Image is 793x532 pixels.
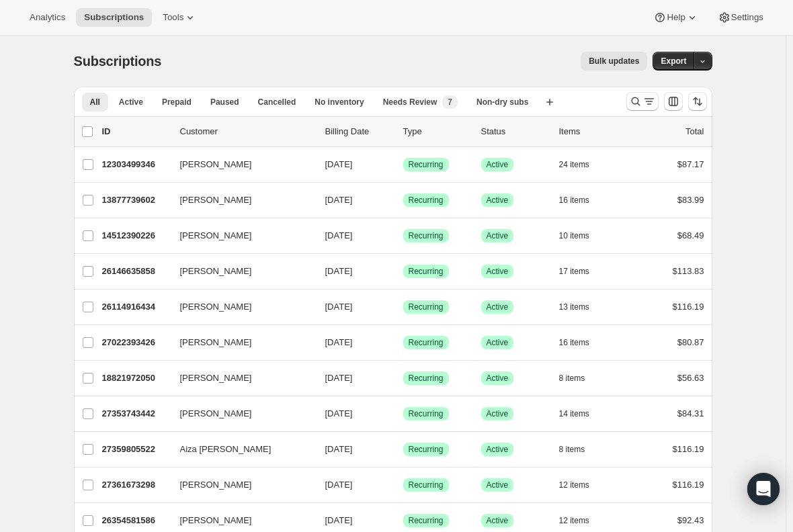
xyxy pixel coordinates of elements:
[667,12,685,23] span: Help
[559,266,589,277] span: 17 items
[677,159,704,169] span: $87.17
[102,229,169,242] p: 14512390226
[102,265,169,278] p: 26146635858
[559,480,589,490] span: 12 items
[172,403,306,425] button: [PERSON_NAME]
[102,404,704,423] div: 27353743442[PERSON_NAME][DATE]SuccessRecurringSuccessActive14 items$84.31
[409,373,444,384] span: Recurring
[180,193,252,207] span: [PERSON_NAME]
[673,480,704,490] span: $116.19
[403,125,470,138] div: Type
[102,476,704,494] div: 27361673298[PERSON_NAME][DATE]SuccessRecurringSuccessActive12 items$116.19
[559,155,604,174] button: 24 items
[487,373,509,384] span: Active
[102,443,169,456] p: 27359805522
[102,407,169,420] p: 27353743442
[673,302,704,312] span: $116.19
[325,159,353,169] span: [DATE]
[180,478,252,492] span: [PERSON_NAME]
[559,333,604,352] button: 16 items
[409,408,444,419] span: Recurring
[409,195,444,206] span: Recurring
[74,54,162,69] span: Subscriptions
[102,125,704,138] div: IDCustomerBilling DateTypeStatusItemsTotal
[677,373,704,383] span: $56.63
[325,408,353,418] span: [DATE]
[102,333,704,352] div: 27022393426[PERSON_NAME][DATE]SuccessRecurringSuccessActive16 items$80.87
[409,266,444,277] span: Recurring
[747,473,780,505] div: Open Intercom Messenger
[102,514,169,527] p: 26354581586
[559,125,626,138] div: Items
[559,159,589,170] span: 24 items
[180,158,252,171] span: [PERSON_NAME]
[315,97,364,107] span: No inventory
[559,408,589,419] span: 14 items
[539,93,560,112] button: Create new view
[102,298,704,316] div: 26114916434[PERSON_NAME][DATE]SuccessRecurringSuccessActive13 items$116.19
[172,474,306,496] button: [PERSON_NAME]
[102,478,169,492] p: 27361673298
[559,369,600,388] button: 8 items
[162,97,192,107] span: Prepaid
[559,195,589,206] span: 16 items
[172,439,306,460] button: Aiza [PERSON_NAME]
[180,407,252,420] span: [PERSON_NAME]
[409,337,444,348] span: Recurring
[559,373,585,384] span: 8 items
[325,195,353,205] span: [DATE]
[102,125,169,138] p: ID
[664,92,683,111] button: Customize table column order and visibility
[102,155,704,174] div: 12303499346[PERSON_NAME][DATE]SuccessRecurringSuccessActive24 items$87.17
[325,444,353,454] span: [DATE]
[487,408,509,419] span: Active
[325,302,353,312] span: [DATE]
[487,230,509,241] span: Active
[645,8,706,27] button: Help
[180,265,252,278] span: [PERSON_NAME]
[487,515,509,526] span: Active
[476,97,528,107] span: Non-dry subs
[210,97,239,107] span: Paused
[710,8,771,27] button: Settings
[559,191,604,210] button: 16 items
[688,92,707,111] button: Sort the results
[22,8,73,27] button: Analytics
[102,158,169,171] p: 12303499346
[677,230,704,240] span: $68.49
[180,125,315,138] p: Customer
[172,225,306,247] button: [PERSON_NAME]
[325,480,353,490] span: [DATE]
[180,229,252,242] span: [PERSON_NAME]
[487,302,509,312] span: Active
[172,296,306,318] button: [PERSON_NAME]
[325,266,353,276] span: [DATE]
[102,511,704,530] div: 26354581586[PERSON_NAME][DATE]SuccessRecurringSuccessActive12 items$92.43
[258,97,296,107] span: Cancelled
[172,261,306,282] button: [PERSON_NAME]
[559,262,604,281] button: 17 items
[487,159,509,170] span: Active
[731,12,763,23] span: Settings
[102,191,704,210] div: 13877739602[PERSON_NAME][DATE]SuccessRecurringSuccessActive16 items$83.99
[163,12,183,23] span: Tools
[119,97,143,107] span: Active
[102,262,704,281] div: 26146635858[PERSON_NAME][DATE]SuccessRecurringSuccessActive17 items$113.83
[180,300,252,314] span: [PERSON_NAME]
[589,56,639,66] span: Bulk updates
[448,97,452,107] span: 7
[559,226,604,245] button: 10 items
[172,510,306,531] button: [PERSON_NAME]
[155,8,205,27] button: Tools
[673,266,704,276] span: $113.83
[685,125,704,138] p: Total
[383,97,437,107] span: Needs Review
[559,298,604,316] button: 13 items
[409,230,444,241] span: Recurring
[325,125,392,138] p: Billing Date
[102,440,704,459] div: 27359805522Aiza [PERSON_NAME][DATE]SuccessRecurringSuccessActive8 items$116.19
[559,444,585,455] span: 8 items
[30,12,65,23] span: Analytics
[325,515,353,525] span: [DATE]
[487,266,509,277] span: Active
